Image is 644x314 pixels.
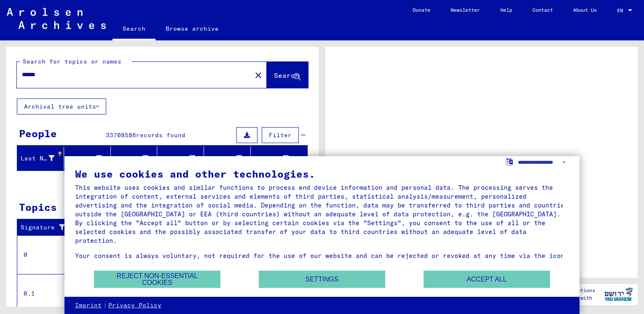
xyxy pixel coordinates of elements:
[603,284,634,305] img: yv_logo.png
[75,301,102,310] a: Imprint
[204,146,251,170] mat-header-cell: Date of Birth
[21,154,54,163] div: Last Name
[19,126,57,141] div: People
[161,152,206,165] div: Place of Birth
[108,301,161,310] a: Privacy Policy
[207,152,252,165] div: Date of Birth
[251,146,307,170] mat-header-cell: Prisoner #
[114,154,149,163] div: Maiden Name
[424,271,550,288] button: Accept all
[21,223,69,232] div: Signature
[250,67,267,83] button: Clear
[267,62,308,88] button: Search
[64,146,111,170] mat-header-cell: First Name
[253,70,263,80] mat-icon: close
[17,98,106,114] button: Archival tree units
[7,8,106,29] img: Arolsen_neg.svg
[23,58,121,65] mat-label: Search for topics or names
[75,183,569,245] div: This website uses cookies and similar functions to process end device information and personal da...
[17,274,75,313] td: 0.1
[157,146,204,170] mat-header-cell: Place of Birth
[274,71,299,80] span: Search
[259,271,385,288] button: Settings
[113,19,156,40] a: Search
[94,271,220,288] button: Reject non-essential cookies
[262,127,299,143] button: Filter
[21,221,77,234] div: Signature
[114,152,159,165] div: Maiden Name
[254,152,299,165] div: Prisoner #
[19,200,57,215] div: Topics
[21,152,65,165] div: Last Name
[269,131,292,139] span: Filter
[156,19,229,39] a: Browse archive
[111,146,158,170] mat-header-cell: Maiden Name
[136,131,185,139] span: records found
[75,169,569,179] div: We use cookies and other technologies.
[67,154,102,163] div: First Name
[17,146,64,170] mat-header-cell: Last Name
[254,154,289,163] div: Prisoner #
[75,251,569,278] div: Your consent is always voluntary, not required for the use of our website and can be rejected or ...
[617,8,626,13] span: EN
[17,235,75,274] td: 0
[106,131,136,139] span: 33708586
[161,154,195,163] div: Place of Birth
[207,154,242,163] div: Date of Birth
[67,152,113,165] div: First Name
